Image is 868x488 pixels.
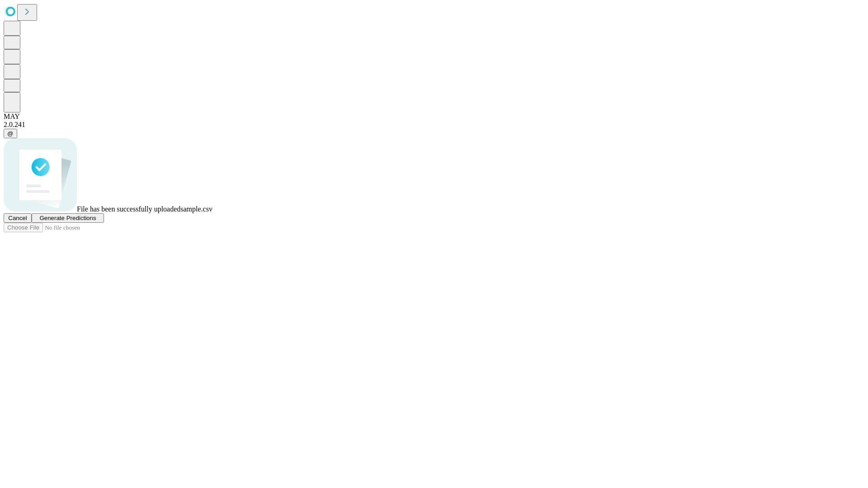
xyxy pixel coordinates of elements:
button: Generate Predictions [32,213,104,223]
button: @ [4,129,17,138]
span: @ [7,130,14,137]
span: File has been successfully uploaded [77,205,180,213]
span: Cancel [8,215,27,221]
span: sample.csv [180,205,212,213]
button: Cancel [4,213,32,223]
span: Generate Predictions [39,215,96,221]
div: MAY [4,113,864,121]
div: 2.0.241 [4,121,864,129]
